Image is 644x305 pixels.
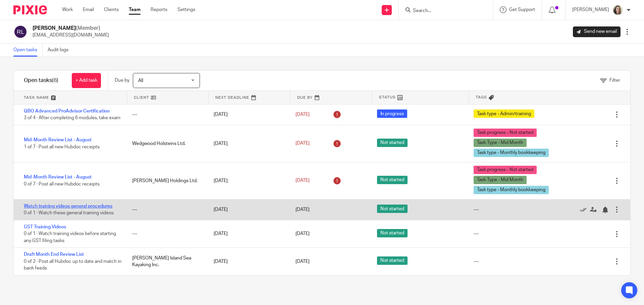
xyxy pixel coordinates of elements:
p: [PERSON_NAME] [572,6,609,13]
div: --- [474,206,479,213]
div: --- [125,203,207,216]
img: IMG_7896.JPG [612,5,623,15]
a: Team [129,6,141,13]
a: Send new email [573,26,621,37]
span: Not started [377,229,408,237]
a: Clients [104,6,119,13]
span: Task Type - Mid Month [474,139,527,147]
span: In progress [377,109,407,118]
span: [DATE] [296,141,310,146]
a: Open tasks [13,44,43,57]
span: Task type - Monthly bookkeeping [474,149,549,157]
div: --- [474,258,479,265]
span: Not started [377,205,408,213]
span: 3 of 4 · After completing 6 modules, take exam [24,116,120,121]
span: 0 of 1 · Watch training videos before starting any GST filing tasks [24,231,116,243]
span: 0 of 7 · Post all new Hubdoc receipts [24,182,100,186]
span: Task type - Admin/training [474,109,534,118]
div: [PERSON_NAME] Holdings Ltd. [125,174,207,187]
span: [DATE] [296,207,310,212]
div: Wedgwood Holsteins Ltd. [125,137,207,150]
a: Draft Month End Review List [24,252,84,257]
span: Not started [377,176,408,184]
span: Task Type - Mid Month [474,176,527,184]
input: Search [412,8,473,14]
div: --- [125,108,207,121]
span: [DATE] [296,259,310,264]
span: All [138,78,143,83]
span: Get Support [509,7,535,12]
span: Task progress - Not started [474,129,537,137]
a: Reports [151,6,167,13]
span: Filter [609,78,620,83]
span: Not started [377,256,408,265]
span: 1 of 7 · Post all new Hubdoc receipts [24,145,100,149]
span: [DATE] [296,178,310,183]
span: 0 of 2 · Post all Hubdoc up to date and match in bank feeds [24,259,121,271]
h1: Open tasks [24,77,58,84]
img: Pixie [13,5,47,14]
div: [DATE] [207,137,288,150]
p: Due by [115,77,129,84]
a: QBO Advanced ProAdvisor Certification [24,109,110,113]
a: GST Training Videos [24,225,66,229]
span: Tags [476,94,487,100]
a: Mid-Month Review List - August [24,175,92,179]
div: --- [474,230,479,237]
a: Watch training videos general procedures [24,204,112,209]
div: [PERSON_NAME] Island Sea Kayaking Inc. [125,251,207,272]
span: (6) [52,78,58,83]
span: [DATE] [296,112,310,117]
div: --- [125,227,207,240]
span: (Member) [76,25,100,31]
span: Task progress - Not started [474,166,537,174]
a: Work [62,6,73,13]
img: svg%3E [13,25,28,39]
div: [DATE] [207,174,288,187]
div: [DATE] [207,203,288,216]
span: Not started [377,139,408,147]
a: Email [83,6,94,13]
a: Mid-Month Review List - August [24,138,92,142]
a: Audit logs [48,44,73,57]
a: + Add task [72,73,101,88]
div: [DATE] [207,108,288,121]
a: Settings [177,6,195,13]
span: Status [379,94,396,100]
p: [EMAIL_ADDRESS][DOMAIN_NAME] [33,32,109,39]
span: Task type - Monthly bookkeeping [474,186,549,194]
a: Mark as done [580,206,590,213]
div: [DATE] [207,255,288,268]
h2: [PERSON_NAME] [33,25,109,32]
span: [DATE] [296,231,310,236]
div: [DATE] [207,227,288,240]
span: 0 of 1 · Watch these general training videos [24,211,114,215]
